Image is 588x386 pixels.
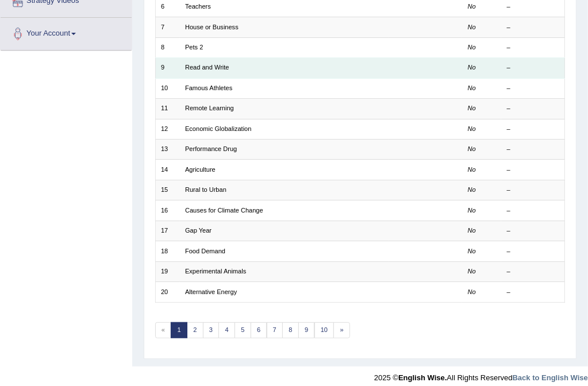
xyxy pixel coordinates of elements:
a: 3 [203,322,220,338]
td: 15 [155,180,180,200]
div: 2025 © All Rights Reserved [374,366,588,383]
td: 14 [155,160,180,180]
em: No [468,288,476,295]
a: Experimental Animals [185,268,246,275]
td: 13 [155,140,180,160]
div: – [507,84,559,93]
a: 1 [171,322,187,338]
a: 5 [235,322,251,338]
a: 2 [187,322,203,338]
a: Gap Year [185,227,212,234]
div: – [507,125,559,134]
div: – [507,267,559,276]
td: 7 [155,17,180,37]
div: – [507,63,559,72]
td: 18 [155,241,180,261]
em: No [468,24,476,30]
td: 10 [155,78,180,98]
a: Famous Athletes [185,84,232,91]
td: 20 [155,282,180,302]
div: – [507,145,559,154]
em: No [468,248,476,254]
div: – [507,23,559,32]
em: No [468,84,476,91]
em: No [468,227,476,234]
a: Remote Learning [185,105,234,111]
div: – [507,2,559,11]
a: 8 [282,322,299,338]
a: 4 [218,322,235,338]
span: « [155,322,172,338]
em: No [468,3,476,10]
em: No [468,268,476,275]
a: 6 [251,322,267,338]
a: Agriculture [185,166,216,173]
td: 12 [155,119,180,139]
a: Back to English Wise [513,373,588,382]
div: – [507,288,559,297]
td: 16 [155,200,180,221]
td: 9 [155,58,180,78]
div: – [507,247,559,256]
strong: English Wise. [398,373,447,382]
div: – [507,226,559,236]
em: No [468,207,476,214]
em: No [468,166,476,173]
div: – [507,165,559,175]
a: Performance Drug [185,145,237,152]
em: No [468,64,476,71]
a: Pets 2 [185,44,203,51]
td: 11 [155,99,180,119]
td: 19 [155,261,180,281]
a: Food Demand [185,248,225,254]
a: 7 [267,322,283,338]
a: House or Business [185,24,239,30]
a: Rural to Urban [185,186,226,193]
div: – [507,104,559,113]
div: – [507,206,559,215]
a: 9 [298,322,315,338]
a: » [333,322,350,338]
a: Alternative Energy [185,288,237,295]
em: No [468,186,476,193]
a: 10 [314,322,335,338]
em: No [468,44,476,51]
em: No [468,125,476,132]
a: Your Account [1,18,132,47]
a: Causes for Climate Change [185,207,263,214]
td: 17 [155,221,180,241]
em: No [468,145,476,152]
a: Economic Globalization [185,125,251,132]
div: – [507,186,559,195]
a: Read and Write [185,64,229,71]
a: Teachers [185,3,211,10]
em: No [468,105,476,111]
div: – [507,43,559,52]
td: 8 [155,37,180,57]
